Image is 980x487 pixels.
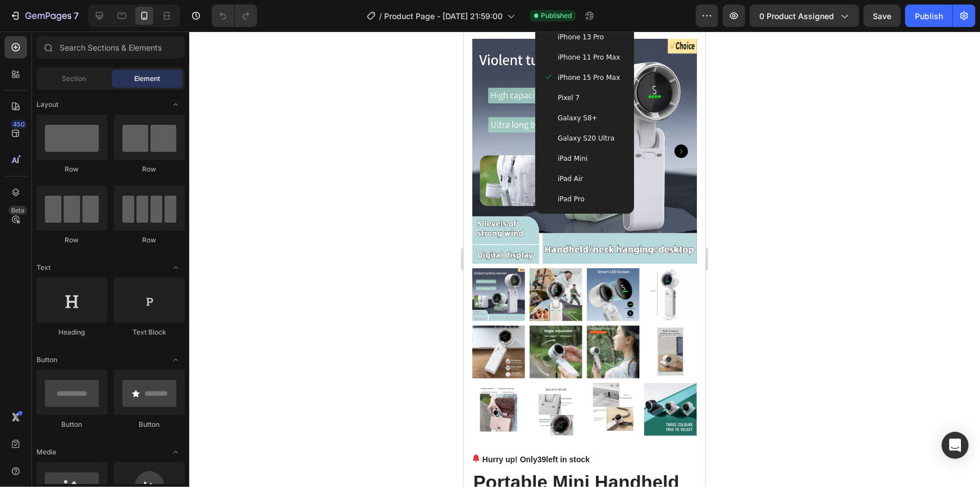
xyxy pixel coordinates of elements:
span: Toggle open [167,351,185,369]
span: Toggle open [167,96,185,114]
button: 0 product assigned [750,4,859,27]
div: Row [37,235,107,245]
div: 450 [11,120,27,129]
iframe: Design area [464,31,705,487]
button: Save [864,4,901,27]
div: Row [37,164,107,174]
div: Row [114,235,185,245]
div: Row [114,164,185,174]
input: Search Sections & Elements [37,36,185,58]
div: Undo/Redo [212,4,257,27]
div: Publish [915,10,943,22]
span: Toggle open [167,259,185,277]
div: Beta [8,206,27,215]
span: Media [37,447,56,457]
button: 7 [4,4,84,27]
button: Publish [905,4,952,27]
span: Text [37,263,51,273]
span: Save [873,11,892,21]
div: Text Block [114,327,185,337]
span: Element [134,74,160,84]
div: Button [114,420,185,430]
div: Button [37,420,107,430]
span: Product Page - [DATE] 21:59:00 [384,10,503,22]
span: Button [37,355,57,365]
span: / [379,10,382,22]
div: Open Intercom Messenger [942,432,969,459]
span: 0 product assigned [759,10,834,22]
span: Published [541,11,572,21]
span: Layout [37,100,58,110]
span: Section [62,74,86,84]
span: Toggle open [167,443,185,461]
div: Heading [37,327,107,337]
p: 7 [74,9,79,22]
